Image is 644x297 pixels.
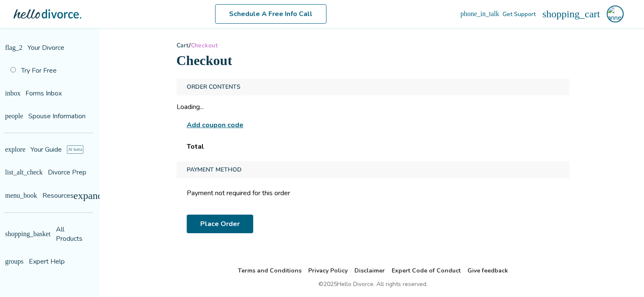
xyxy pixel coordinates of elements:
a: Privacy Policy [310,267,348,275]
a: phone_in_talkGet Support [461,10,536,18]
div: Payment not required for this order [177,190,569,206]
div: / [177,41,569,49]
span: Checkout [191,41,218,49]
span: people [5,113,23,120]
h1: Checkout [177,53,569,74]
span: flag_2 [5,44,22,51]
img: annette@beverscpa.com [607,5,624,22]
span: list_alt_check [5,169,43,176]
span: Payment Method [183,166,245,183]
span: phone_in_talk [461,11,500,17]
li: Give feedback [464,266,503,276]
button: Place Order [187,220,252,238]
span: inbox [5,90,20,97]
span: AI beta [69,145,86,154]
span: shopping_cart [542,9,600,19]
span: Resources [5,191,75,200]
span: Total [187,147,203,156]
span: groups [5,258,24,265]
span: shopping_basket [5,231,51,237]
li: Disclaimer [355,266,384,276]
span: explore [5,146,25,153]
div: Loading... [177,107,569,117]
a: Terms and Conditions [243,267,303,275]
div: © 2025 Hello Divorce. All rights reserved. [320,279,426,289]
span: Forms Inbox [25,89,63,98]
a: Cart [177,41,189,49]
a: Expert Code of Conduct [391,267,457,275]
span: menu_book [5,192,37,199]
span: expand_more [75,191,130,201]
span: Order Contents [183,84,244,101]
a: Schedule A Free Info Call [217,4,325,24]
span: Get Support [503,10,536,18]
span: Add coupon code [187,125,242,135]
